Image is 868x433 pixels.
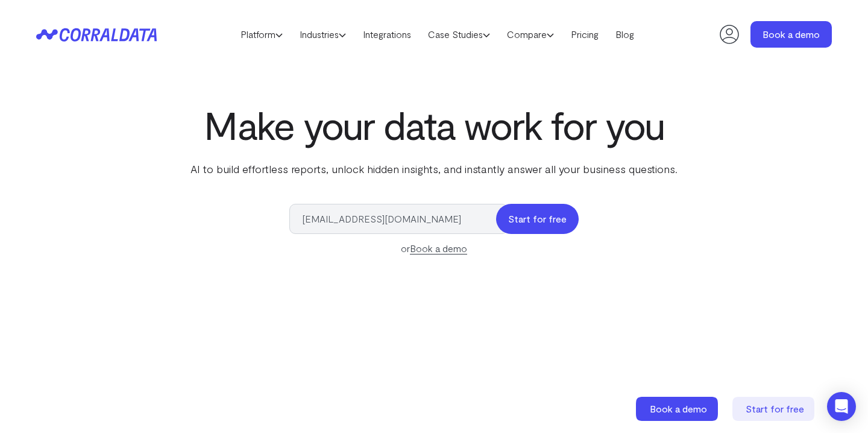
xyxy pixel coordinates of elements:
span: Book a demo [650,403,707,414]
div: Open Intercom Messenger [827,392,856,421]
a: Pricing [562,25,607,43]
div: or [289,241,579,256]
a: Start for free [732,397,817,421]
a: Book a demo [636,397,720,421]
input: Enter work email* [289,204,508,234]
button: Start for free [496,204,579,234]
a: Industries [291,25,354,43]
a: Book a demo [410,242,467,254]
h1: Make your data work for you [188,103,680,147]
p: AI to build effortless reports, unlock hidden insights, and instantly answer all your business qu... [188,161,680,177]
a: Compare [498,25,562,43]
a: Platform [232,25,291,43]
span: Start for free [746,403,804,414]
a: Blog [607,25,643,43]
a: Integrations [354,25,420,43]
a: Book a demo [750,21,832,48]
a: Case Studies [420,25,498,43]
